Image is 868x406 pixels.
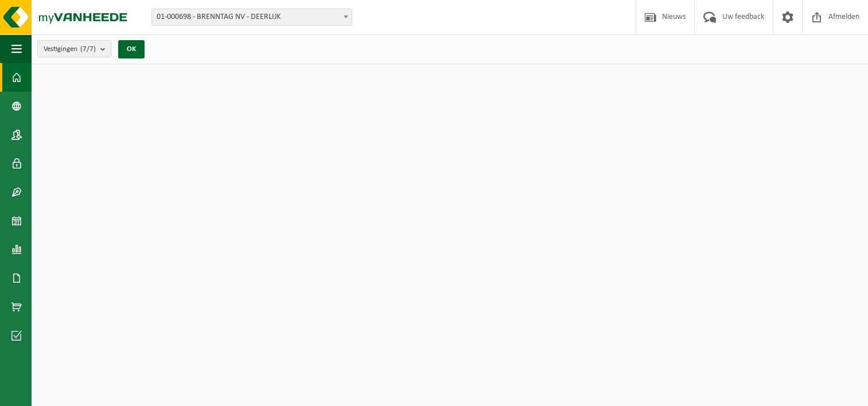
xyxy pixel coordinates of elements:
count: (7/7) [80,45,96,53]
span: Vestigingen [44,41,96,58]
button: Vestigingen(7/7) [37,40,111,57]
span: 01-000698 - BRENNTAG NV - DEERLIJK [151,9,352,26]
button: OK [118,40,145,58]
span: 01-000698 - BRENNTAG NV - DEERLIJK [152,9,352,25]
